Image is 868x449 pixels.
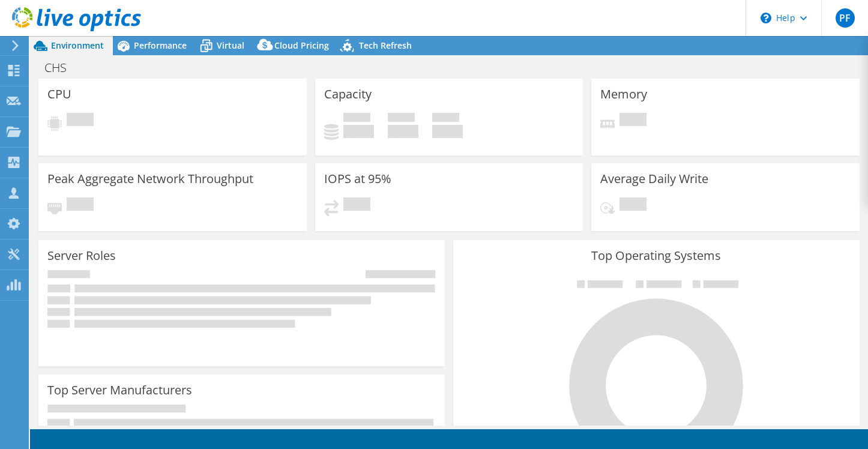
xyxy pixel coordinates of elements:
[619,113,646,129] span: Pending
[836,8,855,28] span: PF
[619,197,646,214] span: Pending
[47,384,192,397] h3: Top Server Manufacturers
[47,172,253,185] h3: Peak Aggregate Network Throughput
[343,125,374,138] h4: 0 GiB
[432,113,459,125] span: Total
[388,125,418,138] h4: 0 GiB
[432,125,463,138] h4: 0 GiB
[343,113,370,125] span: Used
[47,88,71,101] h3: CPU
[47,249,116,262] h3: Server Roles
[600,172,708,185] h3: Average Daily Write
[324,172,391,185] h3: IOPS at 95%
[343,197,370,214] span: Pending
[67,197,94,214] span: Pending
[359,40,412,51] span: Tech Refresh
[388,113,415,125] span: Free
[217,40,244,51] span: Virtual
[600,88,647,101] h3: Memory
[67,113,94,129] span: Pending
[761,13,771,23] svg: \n
[39,61,85,74] h1: CHS
[274,40,329,51] span: Cloud Pricing
[134,40,187,51] span: Performance
[324,88,372,101] h3: Capacity
[51,40,104,51] span: Environment
[462,249,851,262] h3: Top Operating Systems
